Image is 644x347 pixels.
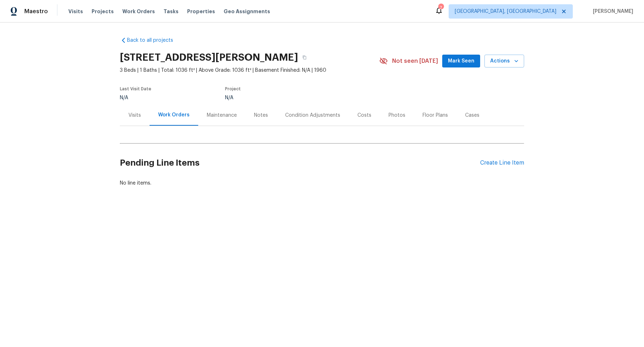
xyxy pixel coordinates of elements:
span: [PERSON_NAME] [590,8,633,15]
div: Visits [128,112,141,119]
div: No line items. [120,180,524,187]
span: Last Visit Date [120,87,151,91]
span: Mark Seen [448,57,474,66]
div: N/A [225,95,362,100]
div: Cases [465,112,479,119]
div: Work Orders [158,111,190,119]
div: Costs [357,112,371,119]
div: Photos [389,112,405,119]
span: Project [225,87,241,91]
div: Notes [254,112,268,119]
span: Visits [68,8,83,15]
button: Actions [484,55,524,68]
button: Copy Address [298,51,311,64]
div: N/A [120,95,151,100]
span: Geo Assignments [224,8,270,15]
span: Properties [187,8,215,15]
div: Create Line Item [480,160,524,166]
div: 7 [438,4,443,11]
span: Not seen [DATE] [392,57,438,65]
span: Projects [92,8,114,15]
span: [GEOGRAPHIC_DATA], [GEOGRAPHIC_DATA] [455,8,556,15]
span: Tasks [164,9,179,14]
div: Floor Plans [423,112,448,119]
span: 3 Beds | 1 Baths | Total: 1036 ft² | Above Grade: 1036 ft² | Basement Finished: N/A | 1960 [120,67,379,74]
a: Back to all projects [120,37,189,44]
span: Actions [490,57,518,66]
span: Maestro [24,8,48,15]
span: Work Orders [122,8,155,15]
button: Mark Seen [442,55,480,68]
div: Maintenance [207,112,237,119]
h2: Pending Line Items [120,146,480,180]
h2: [STREET_ADDRESS][PERSON_NAME] [120,54,298,61]
div: Condition Adjustments [285,112,340,119]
